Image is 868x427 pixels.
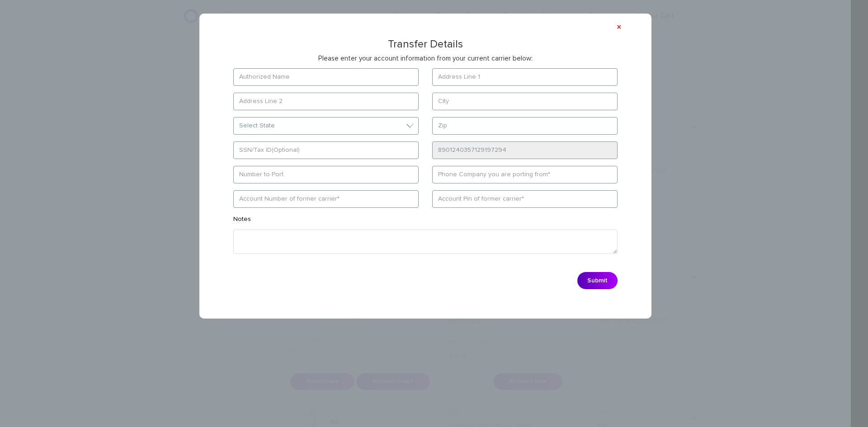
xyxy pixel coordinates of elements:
input: Account Pin of former carrier* [432,190,618,208]
h3: Transfer Details [220,38,631,50]
input: Phone Company you are porting from* [432,166,618,183]
input: SSN/Tax ID(Optional) [233,141,419,159]
input: SIM Card Number [432,141,618,159]
input: Address Line 1 [432,68,618,86]
input: Account Number of former carrier* [233,190,419,208]
input: Address Line 2 [233,93,419,110]
button: Submit [577,272,618,289]
p: Please enter your account information from your current carrier below: [220,54,631,63]
input: Zip [432,117,618,135]
input: Authorized Name [233,68,419,86]
label: Notes [233,215,251,227]
input: City [432,93,618,110]
button: × [617,23,622,32]
input: Number to Port [233,166,419,183]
